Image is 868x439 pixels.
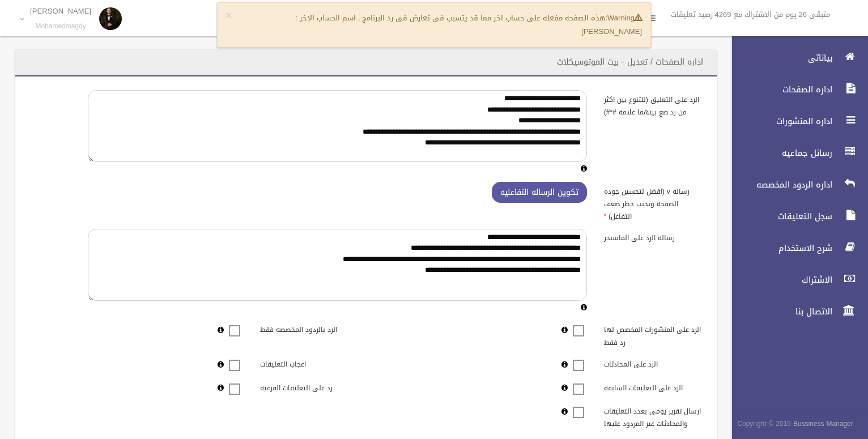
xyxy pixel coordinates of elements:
span: شرح الاستخدام [722,242,836,254]
header: اداره الصفحات / تعديل - بيت الموتوسيكلات [543,51,717,73]
div: هذه الصفحه مفعله على حساب اخر مما قد يتسبب فى تعارض فى رد البرنامج , اسم الحساب الاخر : [PERSON_N... [217,2,651,48]
span: Copyright © 2015 [737,417,791,430]
label: رد على التعليقات الفرعيه [252,378,366,394]
label: ارسال تقرير يومى بعدد التعليقات والمحادثات غير المردود عليها [595,402,710,431]
p: [PERSON_NAME] [30,7,91,15]
a: الاتصال بنا [722,299,868,324]
label: رساله v (افضل لتحسين جوده الصفحه وتجنب حظر ضعف التفاعل) [595,182,710,223]
span: الاشتراك [722,274,836,285]
span: اداره المنشورات [722,116,836,127]
a: رسائل جماعيه [722,140,868,165]
span: بياناتى [722,52,836,63]
a: اداره المنشورات [722,109,868,134]
strong: Warning: [605,11,642,25]
label: الرد على التعليق (للتنوع بين اكثر من رد ضع بينهما علامه #*#) [595,90,710,118]
label: الرد بالردود المخصصه فقط [252,321,366,336]
strong: Bussiness Manager [793,417,853,430]
label: الرد على المحادثات [595,355,710,371]
a: بياناتى [722,45,868,70]
small: Mohamedmagdy [30,22,91,31]
span: اداره الصفحات [722,84,836,95]
span: سجل التعليقات [722,211,836,222]
span: رسائل جماعيه [722,147,836,159]
button: تكوين الرساله التفاعليه [492,182,587,203]
a: شرح الاستخدام [722,236,868,261]
label: اعجاب التعليقات [252,355,366,371]
a: الاشتراك [722,267,868,292]
span: اداره الردود المخصصه [722,179,836,190]
a: اداره الردود المخصصه [722,172,868,197]
label: رساله الرد على الماسنجر [595,229,710,245]
label: الرد على التعليقات السابقه [595,378,710,394]
button: × [225,10,232,22]
label: الرد على المنشورات المخصص لها رد فقط [595,321,710,349]
span: الاتصال بنا [722,306,836,317]
a: اداره الصفحات [722,77,868,102]
a: سجل التعليقات [722,204,868,229]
